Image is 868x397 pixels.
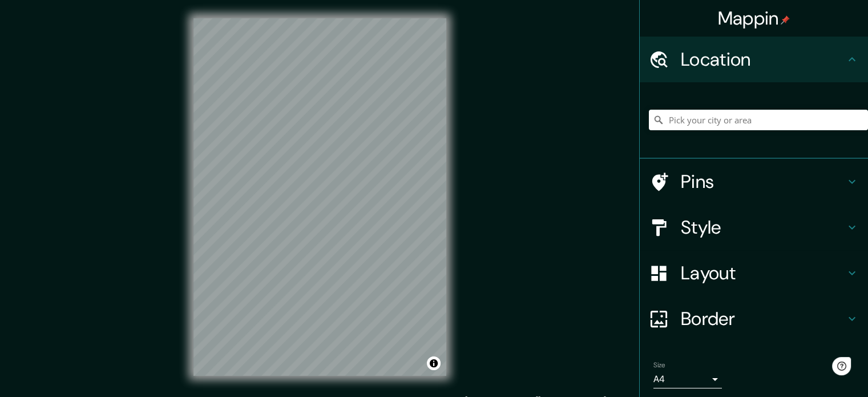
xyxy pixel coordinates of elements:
h4: Border [681,307,845,330]
div: Border [640,296,868,342]
div: A4 [653,370,722,388]
h4: Pins [681,170,845,193]
div: Layout [640,250,868,296]
h4: Style [681,216,845,239]
h4: Location [681,48,845,71]
input: Pick your city or area [649,110,868,130]
div: Pins [640,159,868,204]
div: Style [640,204,868,250]
iframe: Help widget launcher [766,352,855,384]
h4: Mappin [718,7,790,30]
label: Size [653,360,665,370]
canvas: Map [193,18,446,376]
img: pin-icon.png [781,15,790,25]
h4: Layout [681,262,845,284]
button: Toggle attribution [427,356,441,370]
div: Location [640,37,868,82]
